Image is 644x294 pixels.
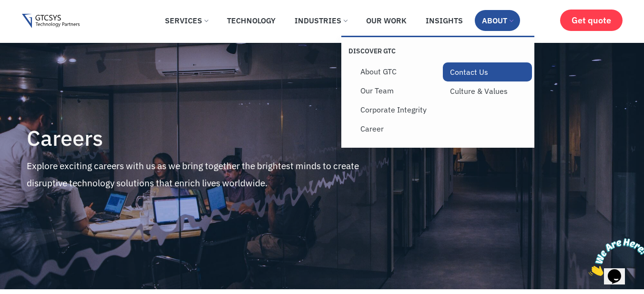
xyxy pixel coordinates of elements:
[353,119,443,138] a: Career
[4,4,63,41] img: Chat attention grabber
[353,81,443,100] a: Our Team
[585,234,644,280] iframe: chat widget
[287,10,354,31] a: Industries
[348,47,438,55] p: Discover GTC
[475,10,520,31] a: About
[220,10,283,31] a: Technology
[27,157,393,192] p: Explore exciting careers with us as we bring together the brightest minds to create disruptive te...
[560,10,623,31] a: Get quote
[572,15,611,25] span: Get quote
[27,126,393,150] h4: Careers
[359,10,414,31] a: Our Work
[158,10,215,31] a: Services
[353,62,443,81] a: About GTC
[443,81,532,101] a: Culture & Values
[443,62,532,81] a: Contact Us
[419,10,470,31] a: Insights
[22,14,80,29] img: Gtcsys logo
[353,100,443,119] a: Corporate Integrity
